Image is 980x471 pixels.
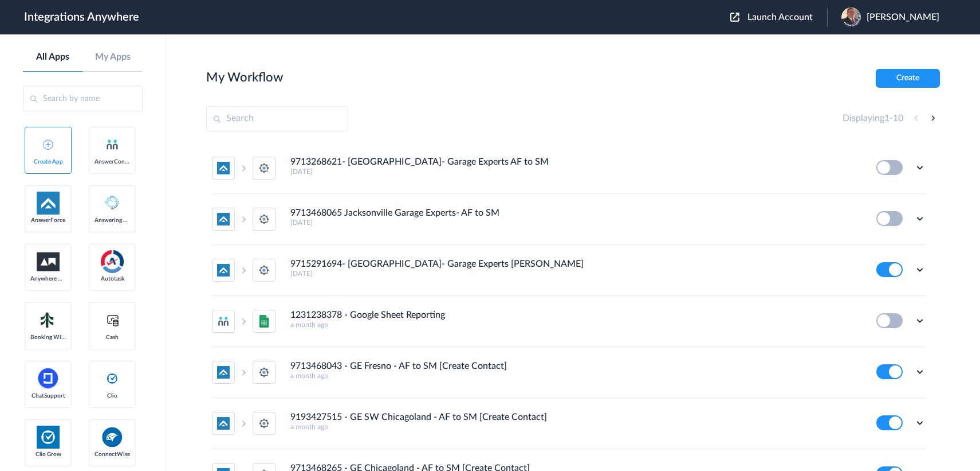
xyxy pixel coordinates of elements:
[30,451,66,458] span: Clio Grow
[105,372,119,386] img: clio-logo.svg
[290,168,861,176] h5: [DATE]
[105,138,119,151] img: answerconnect-logo.svg
[30,392,66,399] span: ChatSupport
[290,310,445,321] h4: 1231238378 - Google Sheet Reporting
[290,372,861,380] h5: a month ago
[23,52,83,63] a: All Apps
[206,106,348,131] input: Search
[83,52,143,63] a: My Apps
[867,12,939,23] span: [PERSON_NAME]
[30,217,66,224] span: AnswerForce
[37,310,60,330] img: Setmore_Logo.svg
[101,250,124,273] img: autotask.png
[290,423,861,431] h5: a month ago
[95,158,130,165] span: AnswerConnect
[95,392,130,399] span: Clio
[101,192,124,215] img: Answering_service.png
[30,158,66,165] span: Create App
[290,321,861,329] h5: a month ago
[24,10,139,24] h1: Integrations Anywhere
[884,114,890,123] span: 1
[95,275,130,282] span: Autotask
[747,13,813,22] span: Launch Account
[37,252,60,271] img: aww.png
[730,13,739,22] img: launch-acct-icon.svg
[37,367,60,390] img: chatsupport-icon.svg
[843,113,903,124] h4: Displaying -
[95,334,130,341] span: Cash
[290,219,861,227] h5: [DATE]
[290,412,547,423] h4: 9193427515 - GE SW Chicagoland - AF to SM [Create Contact]
[730,12,827,23] button: Launch Account
[37,192,60,215] img: af-app-logo.svg
[30,334,66,341] span: Booking Widget
[290,259,584,270] h4: 9715291694- [GEOGRAPHIC_DATA]- Garage Experts [PERSON_NAME]
[95,217,130,224] span: Answering Service
[290,157,549,168] h4: 9713268621- [GEOGRAPHIC_DATA]- Garage Experts AF to SM
[290,208,499,219] h4: 9713468065 Jacksonville Garage Experts- AF to SM
[43,139,53,150] img: add-icon.svg
[95,451,130,458] span: ConnectWise
[876,69,940,88] button: Create
[23,86,143,111] input: Search by name
[30,275,66,282] span: Anywhere Works
[105,313,120,327] img: cash-logo.svg
[893,114,903,123] span: 10
[101,426,124,448] img: connectwise.png
[290,361,507,372] h4: 9713468043 - GE Fresno - AF to SM [Create Contact]
[206,70,283,85] h2: My Workflow
[37,426,60,449] img: Clio.jpg
[290,270,861,278] h5: [DATE]
[841,7,861,27] img: jason-pledge-people.PNG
